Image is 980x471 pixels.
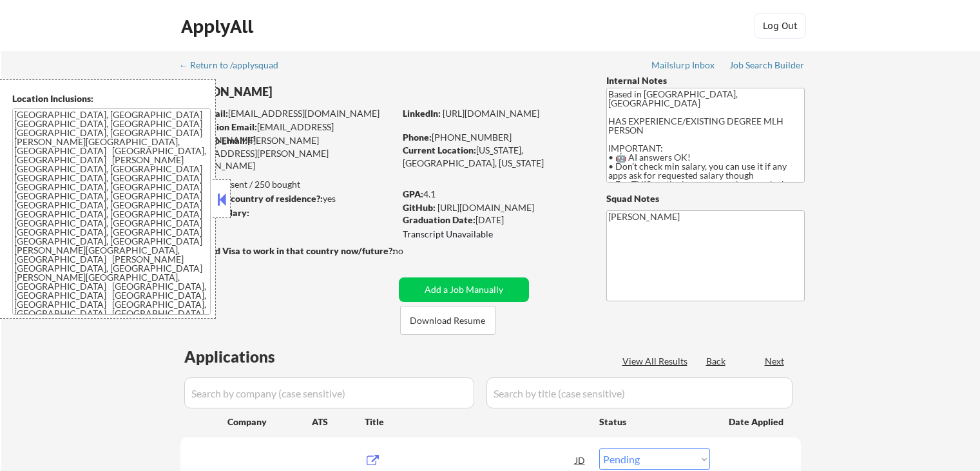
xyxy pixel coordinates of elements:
div: no [393,245,430,257]
div: [DATE] [403,214,585,226]
strong: Current Location: [403,145,476,155]
div: Applications [184,349,312,365]
div: Squad Notes [606,192,805,205]
div: [PHONE_NUMBER] [403,131,585,144]
div: [PERSON_NAME] [180,84,445,100]
input: Search by title (case sensitive) [486,377,793,408]
div: 4.1 [403,188,587,201]
strong: Phone: [403,132,432,143]
input: Search by company (case sensitive) [184,377,474,408]
div: Mailslurp Inbox [651,61,716,70]
div: [US_STATE], [GEOGRAPHIC_DATA], [US_STATE] [403,144,585,169]
div: Back [706,355,727,368]
div: ATS [312,416,365,428]
strong: Can work in country of residence?: [180,193,323,204]
strong: GitHub: [403,202,436,213]
strong: LinkedIn: [403,108,441,119]
a: Job Search Builder [729,60,805,73]
div: [PERSON_NAME][EMAIL_ADDRESS][PERSON_NAME][DOMAIN_NAME] [180,134,394,172]
div: Internal Notes [606,74,805,87]
button: Download Resume [400,306,495,335]
a: ← Return to /applysquad [179,60,291,73]
div: Next [765,355,785,368]
div: ApplyAll [181,15,257,37]
div: Status [599,410,710,433]
button: Add a Job Manually [399,277,529,302]
div: Location Inclusions: [12,92,211,105]
strong: GPA: [403,188,423,199]
button: Log Out [754,13,806,39]
a: [URL][DOMAIN_NAME] [443,108,539,119]
a: [URL][DOMAIN_NAME] [437,202,534,213]
div: [EMAIL_ADDRESS][DOMAIN_NAME] [181,121,394,146]
strong: Will need Visa to work in that country now/future?: [180,245,395,256]
div: [EMAIL_ADDRESS][DOMAIN_NAME] [181,107,394,120]
div: ← Return to /applysquad [179,61,291,70]
strong: Graduation Date: [403,214,476,225]
div: yes [180,192,390,205]
div: Company [227,416,312,428]
div: View All Results [622,355,691,368]
div: 105 sent / 250 bought [180,178,394,191]
div: Title [365,416,587,428]
a: Mailslurp Inbox [651,60,716,73]
div: Date Applied [729,416,785,428]
div: Job Search Builder [729,61,805,70]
